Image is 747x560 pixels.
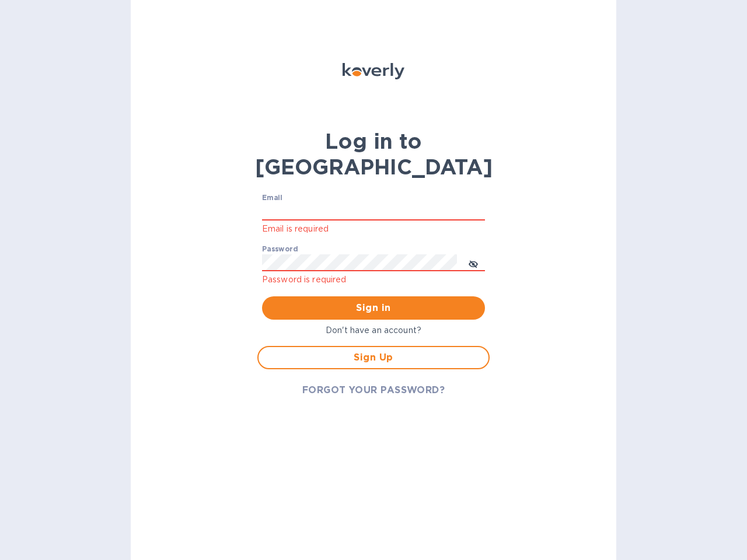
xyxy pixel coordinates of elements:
span: Sign in [271,301,476,315]
button: FORGOT YOUR PASSWORD? [293,379,455,402]
p: Password is required [262,273,485,286]
p: Email is required [262,222,485,236]
p: Don't have an account? [257,324,490,337]
label: Email [262,195,282,202]
b: Log in to [GEOGRAPHIC_DATA] [255,128,493,180]
img: Koverly [343,63,404,79]
button: toggle password visibility [462,251,485,275]
span: Sign Up [268,351,479,365]
button: Sign Up [257,346,490,369]
span: FORGOT YOUR PASSWORD? [302,383,445,397]
button: Sign in [262,296,485,320]
label: Password [262,246,298,253]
